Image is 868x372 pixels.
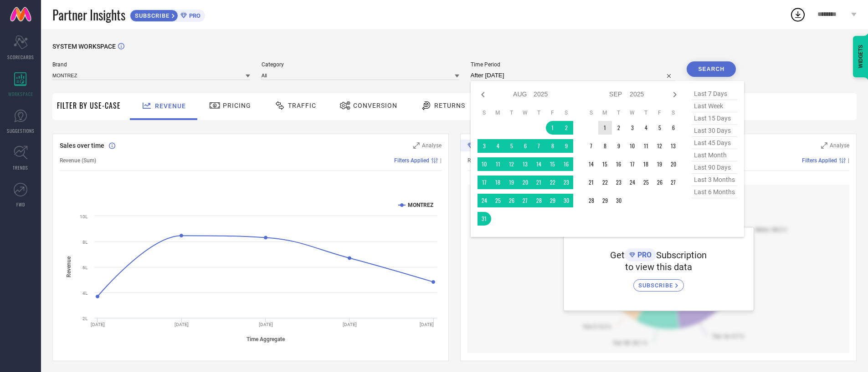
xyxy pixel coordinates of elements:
[532,194,546,207] td: Thu Aug 28 2025
[175,322,189,327] text: [DATE]
[667,109,680,116] th: Saturday
[60,142,104,149] span: Sales over time
[667,157,680,171] td: Sat Sep 20 2025
[656,250,707,261] span: Subscription
[848,157,849,164] span: |
[612,109,626,116] th: Tuesday
[491,139,505,153] td: Mon Aug 04 2025
[505,139,519,153] td: Tue Aug 05 2025
[639,176,653,189] td: Thu Sep 25 2025
[653,109,667,116] th: Friday
[259,322,273,327] text: [DATE]
[612,157,626,171] td: Tue Sep 16 2025
[519,109,532,116] th: Wednesday
[52,5,125,24] span: Partner Insights
[82,265,88,270] text: 6L
[130,12,172,19] span: SUBSCRIBE
[8,90,33,97] span: WORKSPACE
[667,176,680,189] td: Sat Sep 27 2025
[692,125,737,137] span: last 30 days
[478,157,491,171] td: Sun Aug 10 2025
[692,149,737,161] span: last month
[692,137,737,149] span: last 45 days
[598,176,612,189] td: Mon Sep 22 2025
[626,121,639,135] td: Wed Sep 03 2025
[626,157,639,171] td: Wed Sep 17 2025
[546,121,560,135] td: Fri Aug 01 2025
[422,142,442,149] span: Analyse
[519,176,532,189] td: Wed Aug 20 2025
[532,157,546,171] td: Thu Aug 14 2025
[91,322,105,327] text: [DATE]
[790,6,806,23] div: Open download list
[434,102,465,109] span: Returns
[471,61,676,68] span: Time Period
[546,139,560,153] td: Fri Aug 08 2025
[491,176,505,189] td: Mon Aug 18 2025
[560,139,573,153] td: Sat Aug 09 2025
[639,121,653,135] td: Thu Sep 04 2025
[598,139,612,153] td: Mon Sep 08 2025
[626,176,639,189] td: Wed Sep 24 2025
[52,43,116,50] span: SYSTEM WORKSPACE
[830,142,849,149] span: Analyse
[343,322,357,327] text: [DATE]
[491,109,505,116] th: Monday
[612,194,626,207] td: Tue Sep 30 2025
[353,102,397,109] span: Conversion
[440,157,442,164] span: |
[653,176,667,189] td: Fri Sep 26 2025
[598,121,612,135] td: Mon Sep 01 2025
[420,322,434,327] text: [DATE]
[491,157,505,171] td: Mon Aug 11 2025
[262,61,459,68] span: Category
[635,251,652,259] span: PRO
[505,157,519,171] td: Tue Aug 12 2025
[532,139,546,153] td: Thu Aug 07 2025
[413,142,420,149] svg: Zoom
[7,127,35,134] span: SUGGESTIONS
[155,102,186,110] span: Revenue
[478,176,491,189] td: Sun Aug 17 2025
[505,176,519,189] td: Tue Aug 19 2025
[478,194,491,207] td: Sun Aug 24 2025
[467,157,512,164] span: Revenue (% share)
[802,157,837,164] span: Filters Applied
[505,194,519,207] td: Tue Aug 26 2025
[478,109,491,116] th: Sunday
[560,194,573,207] td: Sat Aug 30 2025
[692,186,737,198] span: last 6 months
[692,100,737,112] span: last week
[633,272,684,292] a: SUBSCRIBE
[52,61,250,68] span: Brand
[57,100,121,111] span: Filter By Use-Case
[653,157,667,171] td: Fri Sep 19 2025
[610,250,625,261] span: Get
[394,157,429,164] span: Filters Applied
[653,139,667,153] td: Fri Sep 12 2025
[560,157,573,171] td: Sat Aug 16 2025
[667,139,680,153] td: Sat Sep 13 2025
[546,176,560,189] td: Fri Aug 22 2025
[471,70,676,81] input: Select time period
[585,157,598,171] td: Sun Sep 14 2025
[669,89,680,100] div: Next month
[692,161,737,174] span: last 90 days
[519,157,532,171] td: Wed Aug 13 2025
[598,157,612,171] td: Mon Sep 15 2025
[519,194,532,207] td: Wed Aug 27 2025
[478,139,491,153] td: Sun Aug 03 2025
[519,139,532,153] td: Wed Aug 06 2025
[667,121,680,135] td: Sat Sep 06 2025
[625,261,692,272] span: to view this data
[532,176,546,189] td: Thu Aug 21 2025
[82,291,88,296] text: 4L
[560,121,573,135] td: Sat Aug 02 2025
[408,202,433,208] text: MONTREZ
[626,109,639,116] th: Wednesday
[478,89,488,100] div: Previous month
[80,214,88,219] text: 10L
[560,109,573,116] th: Saturday
[639,109,653,116] th: Thursday
[288,102,316,109] span: Traffic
